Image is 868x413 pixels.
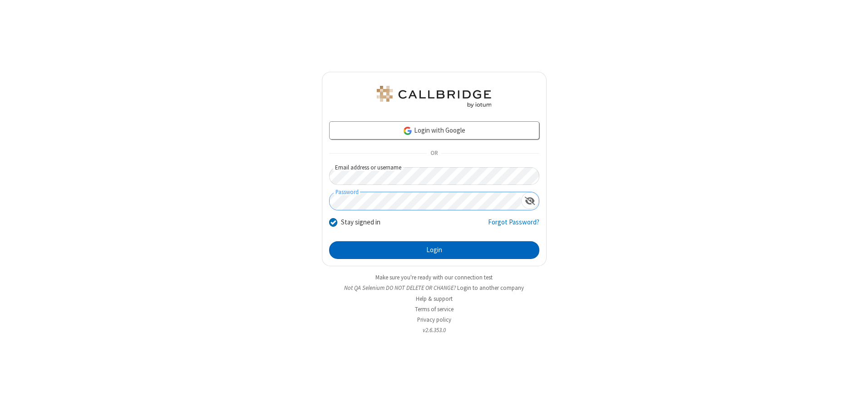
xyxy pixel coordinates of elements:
button: Login [329,241,539,259]
a: Terms of service [415,305,454,313]
span: OR [427,147,441,160]
input: Password [330,192,521,210]
iframe: Chat [845,389,861,407]
li: Not QA Selenium DO NOT DELETE OR CHANGE? [322,284,547,292]
button: Login to another company [457,284,524,292]
a: Forgot Password? [488,217,539,234]
a: Privacy policy [417,316,451,323]
a: Make sure you're ready with our connection test [375,274,493,281]
a: Login with Google [329,121,539,139]
div: Show password [521,192,539,209]
li: v2.6.353.0 [322,326,547,334]
input: Email address or username [329,167,539,185]
img: google-icon.png [403,126,413,136]
label: Stay signed in [341,217,380,228]
a: Help & support [416,295,453,303]
img: QA Selenium DO NOT DELETE OR CHANGE [375,86,493,108]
